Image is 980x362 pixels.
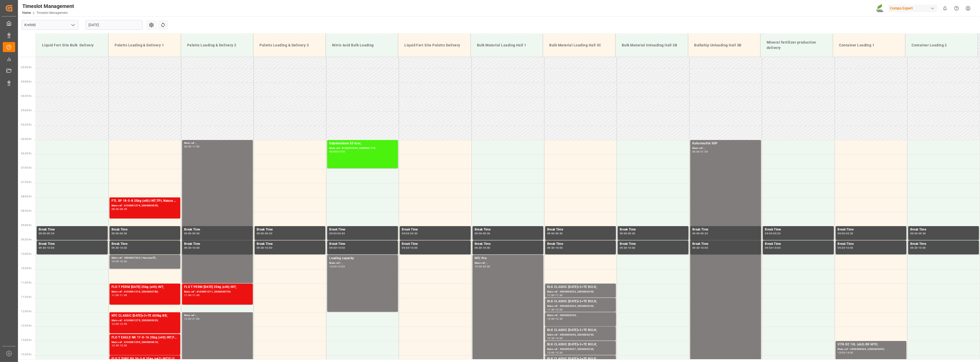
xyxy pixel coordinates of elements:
[627,232,628,235] div: -
[112,256,178,260] div: Main ref : 4500007333 ( Harnstoff),
[184,145,192,148] div: 06:00
[329,232,337,235] div: 09:00
[765,247,772,249] div: 09:30
[402,41,466,50] div: Liquid Fert Site Paletts Delivery
[257,41,322,50] div: Paletts Loading & Delivery 3
[701,150,708,153] div: 21:00
[185,41,249,50] div: Paletts Loading & Delivery 2
[692,141,759,146] div: Kaliumsulfat SOP
[918,232,918,235] div: -
[692,227,759,232] div: Break Time
[555,294,563,296] div: 11:30
[329,242,396,247] div: Break Time
[773,247,781,249] div: 10:00
[21,166,32,169] span: 07:00 Hr
[265,247,272,249] div: 10:00
[555,318,555,320] div: -
[700,232,701,235] div: -
[547,304,614,308] div: Main ref : 4500000294, 2000000240;
[918,247,926,249] div: 10:00
[772,247,773,249] div: -
[120,344,127,347] div: 13:30
[555,318,563,320] div: 12:30
[112,204,178,208] div: Main ref : 6100001274, 2000000935;
[21,181,32,184] span: 07:30 Hr
[337,265,345,268] div: 12:00
[22,20,78,30] input: Type to search/select
[112,227,178,232] div: Break Time
[329,261,396,265] div: Main ref : ,
[838,242,904,247] div: Break Time
[329,265,337,268] div: 10:00
[46,247,47,249] div: -
[21,353,32,356] span: 13:30 Hr
[555,337,555,339] div: -
[692,242,759,247] div: Break Time
[475,256,541,261] div: NTC Pro
[909,41,974,50] div: Container Loading 2
[409,247,410,249] div: -
[410,247,418,249] div: 10:00
[876,4,884,13] img: Screenshot%202023-09-29%20at%2010.02.21.png_1712312052.png
[112,340,178,345] div: Main ref : 6100001295, 2000000610;
[21,324,32,327] span: 12:30 Hr
[120,232,127,235] div: 09:30
[547,285,614,290] div: BLK CLASSIC [DATE]+3+TE BULK;
[547,232,555,235] div: 09:00
[21,310,32,313] span: 12:00 Hr
[112,198,178,204] div: FTL SP 18-5-8 25kg (x40) INT;TPL Natura N 8-2-2 25kg (x40) NEU,IT;SUPER FLO T Turf BS 20kg (x50) ...
[257,247,264,249] div: 09:30
[21,109,32,112] span: 05:00 Hr
[838,232,845,235] div: 09:00
[765,232,772,235] div: 09:00
[700,150,701,153] div: -
[192,247,192,249] div: -
[547,247,555,249] div: 09:30
[555,308,555,311] div: -
[112,260,119,263] div: 10:00
[547,290,614,294] div: Main ref : 4500000293, 2000000240;
[547,313,614,318] div: Main ref : 2000000240,
[22,2,74,10] div: Timeslot Management
[21,296,32,298] span: 11:30 Hr
[337,232,345,235] div: 09:30
[329,150,337,153] div: 06:00
[192,247,200,249] div: 10:00
[555,247,563,249] div: 10:00
[265,232,272,235] div: 09:30
[119,294,119,296] div: -
[765,38,829,53] div: Mineral fertilizer production delivery
[701,247,708,249] div: 10:00
[112,344,119,347] div: 12:45
[555,232,563,235] div: 09:30
[337,247,337,249] div: -
[264,247,265,249] div: -
[482,247,483,249] div: -
[838,342,904,347] div: VITA RZ 10L (x60) BR MTO;
[119,260,119,263] div: -
[627,247,628,249] div: -
[192,294,192,296] div: -
[547,333,614,337] div: Main ref : 4500000296, 2000000240;
[765,227,832,232] div: Break Time
[257,227,323,232] div: Break Time
[113,41,177,50] div: Paletts Loading & Delivery 1
[21,138,32,140] span: 06:00 Hr
[547,41,611,50] div: Bulk Material Loading Hall 3C
[21,123,32,126] span: 05:30 Hr
[120,247,127,249] div: 10:00
[264,232,265,235] div: -
[337,265,337,268] div: -
[119,208,119,210] div: -
[112,313,178,318] div: NTC CLASSIC [DATE]+3+TE 600kg BB;
[773,232,781,235] div: 09:30
[692,150,700,153] div: 06:00
[184,232,192,235] div: 09:00
[39,242,106,247] div: Break Time
[39,232,46,235] div: 09:00
[475,41,539,50] div: Bulk Material Loading Hall 1
[21,267,32,270] span: 10:30 Hr
[40,41,104,50] div: Liquid Fert Site Bulk Delivery
[475,242,541,247] div: Break Time
[772,232,773,235] div: -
